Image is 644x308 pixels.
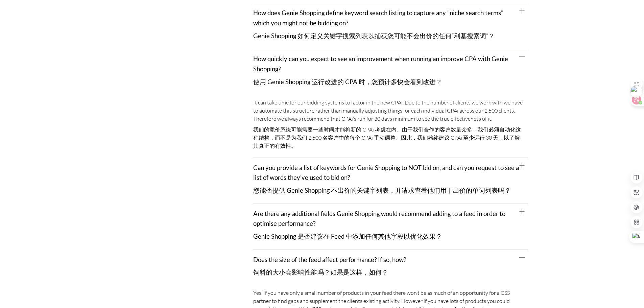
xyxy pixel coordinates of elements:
[253,158,528,204] div: Can you provide a list of keywords for Genie Shopping to NOT bid on, and can you request to see a...
[253,164,519,194] a: Can you provide a list of keywords for Genie Shopping to NOT bid on, and can you request to see a...
[253,95,528,158] div: How quickly can you expect to see an improvement when running an improve CPA with Genie Shopping?...
[253,9,503,39] a: How does Genie Shopping define keyword search listing to capture any "niche search terms" which y...
[253,250,528,285] div: Does the size of the feed affect performance? If so, how?饲料的大小会影响性能吗？如果是这样，如何？
[253,233,442,240] font: Genie Shopping 是否建议在 Feed 中添加任何其他字段以优化效果？
[253,55,508,85] a: How quickly can you expect to see an improvement when running an improve CPA with Genie Shopping?
[253,187,511,194] font: 您能否提供 Genie Shopping 不出价的关键字列表，并请求查看他们用于出价的单词列表吗？
[253,210,505,240] a: Are there any additional fields Genie Shopping would recommend adding to a feed in order to optim...
[253,78,442,86] font: 使用 Genie Shopping 运行改进的 CPA 时，您预计多快会看到改进？
[253,32,495,40] font: Genie Shopping 如何定义关键字搜索列表以捕获您可能不会出价的任何“利基搜索词”？
[253,3,528,49] div: How does Genie Shopping define keyword search listing to capture any "niche search terms" which y...
[253,49,528,95] div: How quickly can you expect to see an improvement when running an improve CPA with Genie Shopping?...
[253,204,528,250] div: Are there any additional fields Genie Shopping would recommend adding to a feed in order to optim...
[253,126,521,149] font: 我们的竞价系统可能需要一些时间才能将新的 CPAi 考虑在内。由于我们合作的客户数量众多，我们必须自动化这种结构，而不是为我们 2,500 名客户中的每个 CPAi 手动调整。因此，我们始终建议...
[253,256,406,276] a: Does the size of the feed affect performance? If so, how?
[253,268,388,276] font: 饲料的大小会影响性能吗？如果是这样，如何？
